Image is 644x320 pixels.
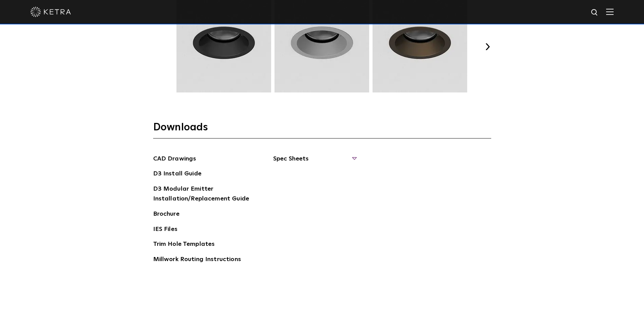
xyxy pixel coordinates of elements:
[153,239,215,250] a: Trim Hole Templates
[153,154,196,165] a: CAD Drawings
[606,8,614,15] img: Hamburger%20Nav.svg
[484,43,491,50] button: Next
[153,169,201,180] a: D3 Install Guide
[153,121,491,138] h3: Downloads
[153,255,241,265] a: Millwork Routing Instructions
[273,154,356,169] span: Spec Sheets
[153,184,255,205] a: D3 Modular Emitter Installation/Replacement Guide
[153,225,177,235] a: IES Files
[153,209,180,220] a: Brochure
[30,7,71,17] img: ketra-logo-2019-white
[591,8,599,17] img: search icon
